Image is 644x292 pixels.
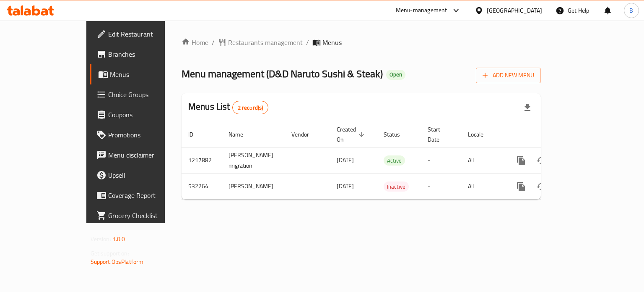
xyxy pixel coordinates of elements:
button: more [511,150,531,171]
td: All [461,174,504,199]
a: Edit Restaurant [90,24,194,44]
a: Coverage Report [90,185,194,205]
button: Change Status [531,150,551,171]
td: 1217882 [182,147,222,174]
span: Add New Menu [483,70,534,81]
span: Upsell [108,170,187,180]
span: Menus [322,37,342,47]
td: 532264 [182,174,222,199]
span: B [629,6,633,15]
a: Upsell [90,165,194,185]
a: Home [182,37,208,47]
a: Menu disclaimer [90,145,194,165]
span: Status [384,129,411,139]
li: / [212,37,215,47]
span: Active [384,156,405,166]
div: Export file [517,97,538,118]
span: Version: [91,234,111,245]
span: Edit Restaurant [108,29,187,39]
a: Promotions [90,125,194,145]
span: Start Date [428,124,451,145]
div: Total records count [232,101,269,114]
span: ID [188,129,204,139]
span: Vendor [291,129,320,139]
span: Menu management ( D&D Naruto Sushi & Steak ) [182,64,383,83]
span: Get support on: [91,248,129,259]
button: Add New Menu [476,68,541,83]
span: [DATE] [337,181,354,192]
th: Actions [504,122,598,147]
span: Restaurants management [228,37,303,47]
a: Branches [90,44,194,64]
td: [PERSON_NAME] [222,174,285,199]
span: 2 record(s) [233,104,268,112]
h2: Menus List [188,100,268,114]
span: Branches [108,49,187,59]
table: enhanced table [182,122,598,200]
span: Menus [110,69,187,79]
td: All [461,147,504,174]
span: Inactive [384,182,409,192]
span: Promotions [108,130,187,140]
td: - [421,174,461,199]
nav: breadcrumb [182,37,541,47]
a: Menus [90,64,194,84]
span: Locale [468,129,494,139]
a: Restaurants management [218,37,303,47]
button: more [511,176,531,197]
span: Name [229,129,254,139]
div: Menu-management [396,5,447,16]
a: Coupons [90,105,194,125]
div: Open [386,70,405,80]
td: [PERSON_NAME] migration [222,147,285,174]
td: - [421,147,461,174]
button: Change Status [531,176,551,197]
li: / [306,37,309,47]
span: Choice Groups [108,89,187,100]
a: Choice Groups [90,84,194,105]
div: Active [384,155,405,166]
span: [DATE] [337,155,354,166]
a: Grocery Checklist [90,205,194,226]
div: [GEOGRAPHIC_DATA] [487,6,542,15]
span: Coupons [108,110,187,120]
a: Support.OpsPlatform [91,256,144,267]
span: Grocery Checklist [108,210,187,221]
span: Open [386,71,405,78]
span: Coverage Report [108,190,187,200]
span: Created On [337,124,367,145]
span: Menu disclaimer [108,150,187,160]
div: Inactive [384,182,409,192]
span: 1.0.0 [112,234,125,245]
